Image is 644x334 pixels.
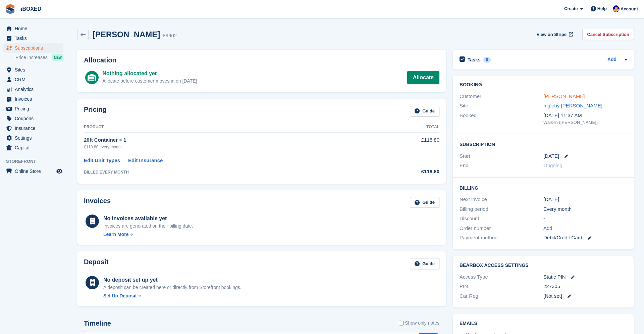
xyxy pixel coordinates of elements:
[55,167,63,175] a: Preview store
[373,122,439,133] th: Total
[460,102,543,110] div: Site
[84,122,373,133] th: Product
[460,205,543,213] div: Billing period
[543,205,627,213] div: Every month
[15,65,55,75] span: Sites
[543,292,627,300] div: [Not set]
[468,57,481,63] h2: Tasks
[373,133,439,154] td: £118.80
[537,31,567,38] span: View on Stripe
[15,24,55,33] span: Home
[399,320,439,327] label: Show only notes
[15,54,48,61] span: Price increases
[460,152,543,160] div: Start
[3,114,63,123] a: menu
[3,85,63,94] a: menu
[3,34,63,43] a: menu
[543,103,602,108] a: Ingleby [PERSON_NAME]
[543,215,627,223] div: -
[15,104,55,113] span: Pricing
[460,225,543,232] div: Order number
[460,283,543,290] div: PIN
[103,292,241,299] a: Set Up Deposit
[3,143,63,152] a: menu
[460,82,627,88] h2: Booking
[543,162,562,168] span: Ongoing
[460,112,543,126] div: Booked
[460,196,543,203] div: Next invoice
[103,231,193,238] a: Learn More
[103,223,193,230] div: Invoices are generated on their billing date.
[84,157,120,164] a: Edit Unit Types
[52,54,63,61] div: NEW
[103,231,128,238] div: Learn More
[103,284,241,291] p: A deposit can be created here or directly from Storefront bookings.
[373,168,439,176] div: £118.80
[460,273,543,281] div: Access Type
[460,141,627,147] h2: Subscription
[460,292,543,300] div: Car Reg
[543,273,627,281] div: Static PIN
[15,43,55,53] span: Subscriptions
[460,321,627,326] h2: Emails
[18,3,44,14] a: iBOXED
[84,106,107,117] h2: Pricing
[84,144,373,150] div: £118.80 every month
[15,166,55,176] span: Online Store
[3,65,63,75] a: menu
[84,136,373,144] div: 20ft Container × 1
[84,197,111,208] h2: Invoices
[543,283,627,290] div: 227305
[103,214,193,223] div: No invoices available yet
[15,34,55,43] span: Tasks
[3,75,63,84] a: menu
[3,133,63,143] a: menu
[84,320,111,327] h2: Timeline
[5,4,15,14] img: stora-icon-8386f47178a22dfd0bd8f6a31ec36ba5ce8667c1dd55bd0f319d3a0aa187defe.svg
[543,196,627,203] div: [DATE]
[483,57,491,63] div: 0
[84,56,439,64] h2: Allocation
[3,24,63,33] a: menu
[3,43,63,53] a: menu
[102,69,197,78] div: Nothing allocated yet
[103,292,137,299] div: Set Up Deposit
[460,215,543,223] div: Discount
[543,93,585,99] a: [PERSON_NAME]
[534,29,575,40] a: View on Stripe
[543,225,552,232] a: Add
[15,75,55,84] span: CRM
[103,276,241,284] div: No deposit set up yet
[84,169,373,175] div: BILLED EVERY MONTH
[84,258,108,269] h2: Deposit
[621,6,638,12] span: Account
[564,5,578,12] span: Create
[102,78,197,85] div: Allocate before customer moves in on [DATE]
[128,157,163,164] a: Edit Insurance
[613,5,620,12] img: Noor Rashid
[15,94,55,104] span: Invoices
[3,94,63,104] a: menu
[399,320,404,327] input: Show only notes
[3,124,63,133] a: menu
[460,162,543,170] div: End
[460,263,627,268] h2: BearBox Access Settings
[460,93,543,100] div: Customer
[597,5,607,12] span: Help
[607,56,616,64] a: Add
[407,71,439,84] a: Allocate
[543,152,559,160] time: 2025-09-01 00:00:00 UTC
[3,104,63,113] a: menu
[460,234,543,242] div: Payment method
[15,124,55,133] span: Insurance
[163,32,177,40] div: 89902
[15,143,55,152] span: Capital
[15,114,55,123] span: Coupons
[15,54,63,61] a: Price increases NEW
[410,106,439,117] a: Guide
[3,166,63,176] a: menu
[15,133,55,143] span: Settings
[93,30,160,39] h2: [PERSON_NAME]
[543,234,627,242] div: Debit/Credit Card
[543,119,627,126] div: Walk-in ([PERSON_NAME])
